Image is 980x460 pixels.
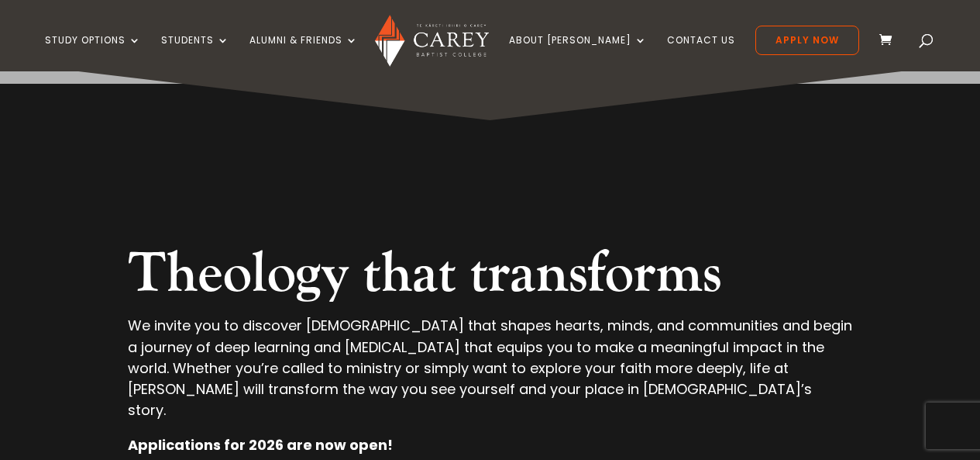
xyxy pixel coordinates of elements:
[249,35,358,71] a: Alumni & Friends
[128,315,852,434] p: We invite you to discover [DEMOGRAPHIC_DATA] that shapes hearts, minds, and communities and begin...
[509,35,647,71] a: About [PERSON_NAME]
[755,26,859,55] a: Apply Now
[128,240,852,315] h2: Theology that transforms
[375,15,489,67] img: Carey Baptist College
[45,35,141,71] a: Study Options
[667,35,735,71] a: Contact Us
[161,35,229,71] a: Students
